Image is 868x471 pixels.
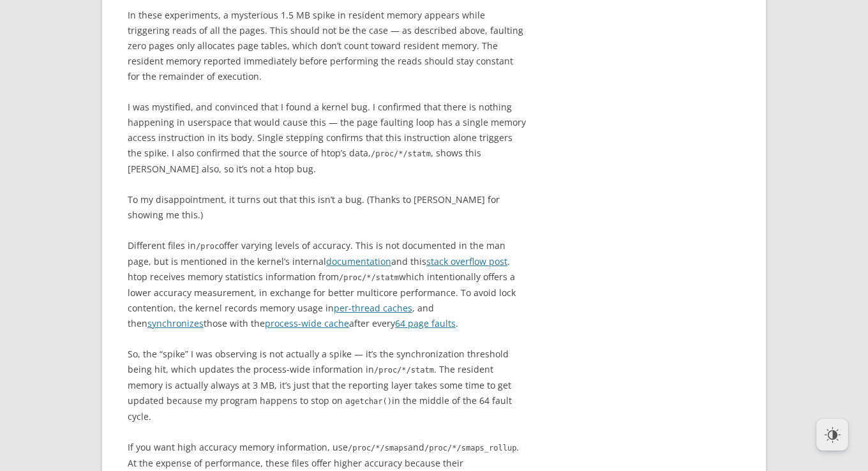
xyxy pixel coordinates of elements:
[128,192,527,223] p: To my disappointment, it turns out that this isn’t a bug. (Thanks to [PERSON_NAME] for showing me...
[128,8,527,84] p: In these experiments, a mysterious 1.5 MB spike in resident memory appears while triggering reads...
[374,366,434,375] code: /proc/*/statm
[426,255,507,267] a: stack overflow post
[326,255,391,267] a: documentation
[371,149,431,158] code: /proc/*/statm
[196,242,219,251] code: /proc
[147,317,204,329] a: synchronizes
[339,273,399,282] code: /proc/*/statm
[265,317,349,329] a: process-wide cache
[128,100,527,177] p: I was mystified, and convinced that I found a kernel bug. I confirmed that there is nothing happe...
[128,347,527,424] p: So, the “spike” I was observing is not actually a spike — it’s the synchronization threshold bein...
[395,317,456,329] a: 64 page faults
[350,397,392,406] code: getchar()
[334,302,412,314] a: per-thread caches
[348,444,408,452] code: /proc/*/smaps
[424,444,517,452] code: /proc/*/smaps_rollup
[128,238,527,331] p: Different files in offer varying levels of accuracy. This is not documented in the man page, but ...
